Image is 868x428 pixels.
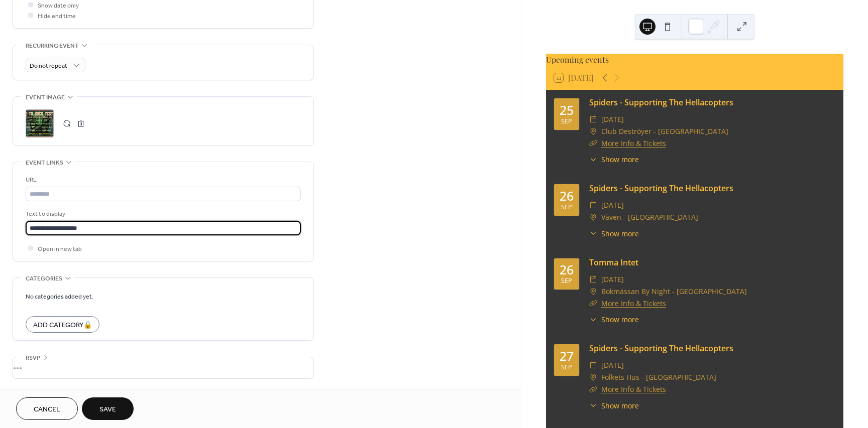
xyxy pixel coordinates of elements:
span: Väven - [GEOGRAPHIC_DATA] [601,211,698,223]
button: Cancel [16,397,78,420]
div: ​ [589,199,597,211]
a: More Info & Tickets [601,299,666,308]
div: ​ [589,371,597,383]
div: Upcoming events [546,54,843,66]
div: ​ [589,137,597,150]
span: Hide end time [38,11,76,22]
span: Open in new tab [38,244,82,254]
div: ••• [13,357,313,378]
div: ​ [589,125,597,137]
div: ​ [589,211,597,223]
div: ​ [589,154,597,165]
div: Sep [561,278,572,284]
div: 25 [560,104,574,116]
span: Show more [601,228,639,239]
span: Show more [601,400,639,411]
a: Tomma Intet [589,257,638,268]
span: Cancel [34,404,60,415]
div: Spiders - Supporting The Hellacopters [589,182,835,194]
span: Show more [601,154,639,165]
div: ​ [589,113,597,125]
div: ​ [589,359,597,371]
span: No categories added yet. [26,292,93,302]
a: More Info & Tickets [601,384,666,394]
a: Spiders - Supporting The Hellacopters [589,343,733,354]
div: Sep [561,118,572,125]
button: ​Show more [589,154,639,165]
span: Do not repeat [30,60,67,72]
a: More Info & Tickets [601,138,666,148]
span: [DATE] [601,359,624,371]
button: ​Show more [589,400,639,411]
div: ​ [589,228,597,239]
div: Sep [561,364,572,371]
div: 27 [560,350,574,362]
div: ​ [589,383,597,395]
div: Sep [561,204,572,211]
span: RSVP [26,353,40,363]
span: Event image [26,92,65,103]
span: [DATE] [601,113,624,125]
div: 26 [560,263,574,276]
button: Save [82,397,134,420]
div: 26 [560,190,574,202]
span: Recurring event [26,41,79,51]
button: ​Show more [589,314,639,325]
span: Save [99,404,116,415]
a: Spiders - Supporting The Hellacopters [589,97,733,108]
button: ​Show more [589,228,639,239]
div: ​ [589,314,597,325]
div: ; [26,109,54,137]
div: ​ [589,298,597,310]
div: ​ [589,286,597,298]
div: ​ [589,400,597,411]
span: Categories [26,273,62,284]
div: Text to display [26,209,299,219]
span: Folkets Hus - [GEOGRAPHIC_DATA] [601,371,716,383]
span: Event links [26,158,63,168]
span: Show date only [38,1,79,11]
span: Bokmässan By Night - [GEOGRAPHIC_DATA] [601,286,747,298]
div: ​ [589,273,597,286]
span: Club Deströyer - [GEOGRAPHIC_DATA] [601,125,728,137]
span: [DATE] [601,199,624,211]
span: [DATE] [601,273,624,286]
span: Show more [601,314,639,325]
div: URL [26,175,299,185]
